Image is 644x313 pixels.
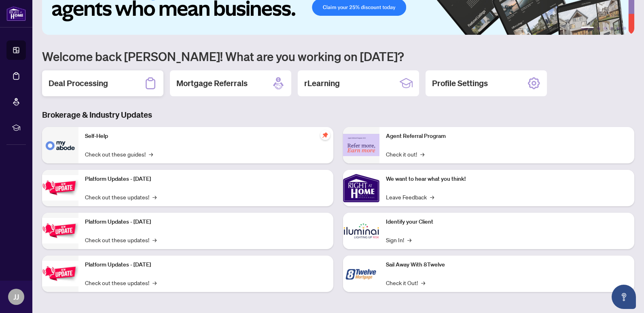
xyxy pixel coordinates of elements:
span: JJ [13,291,19,302]
button: 3 [604,27,607,30]
span: → [153,235,157,244]
span: → [430,192,434,201]
img: Agent Referral Program [343,134,379,156]
img: Platform Updates - June 23, 2025 [42,261,78,286]
h1: Welcome back [PERSON_NAME]! What are you working on [DATE]? [42,49,634,64]
a: Check out these guides!→ [85,150,153,159]
span: → [421,278,425,287]
h2: rLearning [304,78,340,89]
a: Check out these updates!→ [85,192,157,201]
span: → [407,235,411,244]
p: Platform Updates - [DATE] [85,218,327,226]
img: logo [6,6,26,21]
p: Sail Away With 8Twelve [386,260,628,269]
img: Self-Help [42,127,78,163]
a: Check it Out!→ [386,278,425,287]
p: Agent Referral Program [386,132,628,141]
a: Sign In!→ [386,235,411,244]
img: Platform Updates - July 21, 2025 [42,175,78,201]
img: Platform Updates - July 8, 2025 [42,218,78,243]
span: pushpin [320,130,330,140]
img: Sail Away With 8Twelve [343,256,379,292]
span: → [153,278,157,287]
h2: Deal Processing [49,78,108,89]
h2: Profile Settings [432,78,488,89]
p: Platform Updates - [DATE] [85,175,327,184]
img: Identify your Client [343,213,379,249]
button: 2 [597,27,600,30]
button: 4 [610,27,613,30]
p: Self-Help [85,132,327,141]
button: Open asap [612,285,636,309]
p: We want to hear what you think! [386,175,628,184]
p: Identify your Client [386,218,628,226]
button: 1 [581,27,594,30]
a: Check out these updates!→ [85,278,157,287]
p: Platform Updates - [DATE] [85,260,327,269]
button: 6 [623,27,626,30]
a: Check out these updates!→ [85,235,157,244]
h3: Brokerage & Industry Updates [42,109,634,121]
span: → [420,150,424,159]
a: Leave Feedback→ [386,192,434,201]
button: 5 [616,27,620,30]
span: → [153,192,157,201]
img: We want to hear what you think! [343,170,379,206]
h2: Mortgage Referrals [176,78,248,89]
a: Check it out!→ [386,150,424,159]
span: → [149,150,153,159]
